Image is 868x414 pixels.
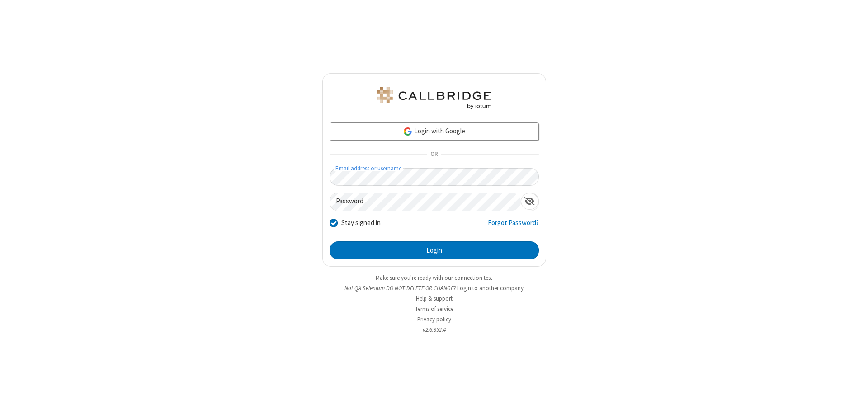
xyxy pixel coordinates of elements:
iframe: Chat [845,390,861,408]
li: v2.6.352.4 [322,325,546,334]
button: Login [330,241,539,259]
label: Stay signed in [341,218,381,228]
li: Not QA Selenium DO NOT DELETE OR CHANGE? [322,284,546,292]
a: Help & support [416,295,453,302]
a: Terms of service [415,305,453,313]
button: Login to another company [457,284,524,292]
a: Make sure you're ready with our connection test [376,274,492,282]
div: Show password [521,193,538,210]
img: google-icon.png [403,127,413,136]
span: OR [427,148,441,161]
a: Login with Google [330,122,539,141]
input: Email address or username [330,168,539,186]
a: Privacy policy [417,315,451,323]
input: Password [330,193,521,211]
img: QA Selenium DO NOT DELETE OR CHANGE [375,87,493,109]
a: Forgot Password? [488,218,539,235]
